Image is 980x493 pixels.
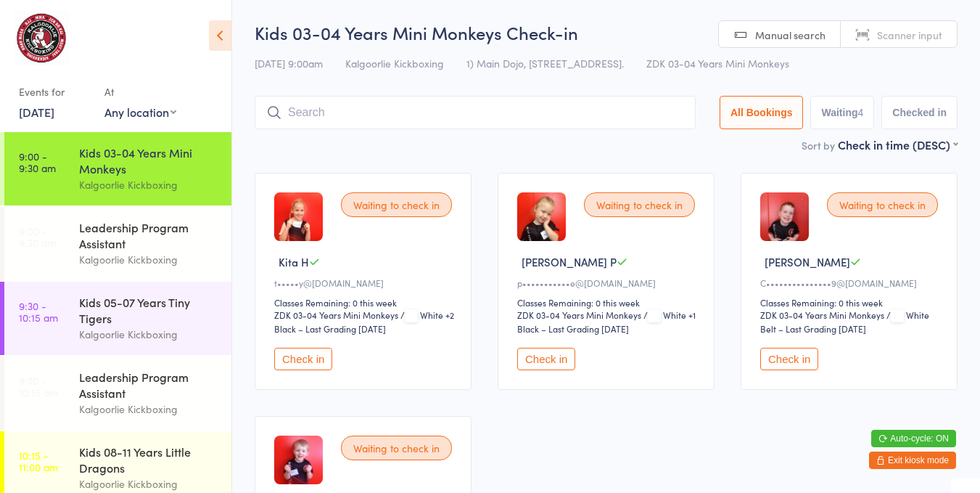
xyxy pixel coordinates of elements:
[345,56,444,70] span: Kalgoorlie Kickboxing
[4,132,231,205] a: 9:00 -9:30 amKids 03-04 Years Mini MonkeysKalgoorlie Kickboxing
[274,277,456,289] div: t•••••y@[DOMAIN_NAME]
[274,296,456,309] div: Classes Remaining: 0 this week
[4,356,231,430] a: 9:30 -10:15 amLeadership Program AssistantKalgoorlie Kickboxing
[104,104,176,120] div: Any location
[858,107,864,118] div: 4
[810,96,874,129] button: Waiting4
[19,375,58,398] time: 9:30 - 10:15 am
[802,138,835,152] label: Sort by
[79,251,219,268] div: Kalgoorlie Kickboxing
[255,96,696,129] input: Search
[255,56,323,70] span: [DATE] 9:00am
[4,282,231,355] a: 9:30 -10:15 amKids 05-07 Years Tiny TigersKalgoorlie Kickboxing
[341,436,452,460] div: Waiting to check in
[341,192,452,217] div: Waiting to check in
[19,150,56,174] time: 9:00 - 9:30 am
[522,254,617,269] span: [PERSON_NAME] P
[79,326,219,343] div: Kalgoorlie Kickboxing
[19,104,54,120] a: [DATE]
[104,80,176,104] div: At
[838,137,958,152] div: Check in time (DESC)
[79,401,219,417] div: Kalgoorlie Kickboxing
[765,254,850,269] span: [PERSON_NAME]
[517,192,566,241] img: image1746840259.png
[871,430,956,447] button: Auto-cycle: ON
[760,348,818,370] button: Check in
[646,56,789,70] span: ZDK 03-04 Years Mini Monkeys
[517,348,575,370] button: Check in
[79,476,219,492] div: Kalgoorlie Kickboxing
[279,254,309,269] span: Kita H
[15,11,68,65] img: Kalgoorlie Kickboxing
[274,309,398,321] div: ZDK 03-04 Years Mini Monkeys
[79,176,219,193] div: Kalgoorlie Kickboxing
[881,96,958,129] button: Checked in
[255,20,958,44] h2: Kids 03-04 Years Mini Monkeys Check-in
[760,277,942,289] div: C•••••••••••••••9@[DOMAIN_NAME]
[79,219,219,251] div: Leadership Program Assistant
[827,192,938,217] div: Waiting to check in
[584,192,695,217] div: Waiting to check in
[79,144,219,176] div: Kids 03-04 Years Mini Monkeys
[19,80,90,104] div: Events for
[79,444,219,476] div: Kids 08-11 Years Little Dragons
[720,96,804,129] button: All Bookings
[19,449,58,473] time: 10:15 - 11:00 am
[19,300,58,323] time: 9:30 - 10:15 am
[877,28,942,42] span: Scanner input
[274,436,323,484] img: image1746234234.png
[517,309,641,321] div: ZDK 03-04 Years Mini Monkeys
[466,56,624,70] span: 1) Main Dojo, [STREET_ADDRESS].
[274,192,323,241] img: image1741397571.png
[760,296,942,309] div: Classes Remaining: 0 this week
[19,225,56,248] time: 9:00 - 9:30 am
[517,277,699,289] div: p•••••••••••e@[DOMAIN_NAME]
[760,309,884,321] div: ZDK 03-04 Years Mini Monkeys
[79,369,219,401] div: Leadership Program Assistant
[79,294,219,326] div: Kids 05-07 Years Tiny Tigers
[760,192,809,241] img: image1754702189.png
[4,207,231,280] a: 9:00 -9:30 amLeadership Program AssistantKalgoorlie Kickboxing
[517,296,699,309] div: Classes Remaining: 0 this week
[869,452,956,469] button: Exit kiosk mode
[755,28,825,42] span: Manual search
[274,348,332,370] button: Check in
